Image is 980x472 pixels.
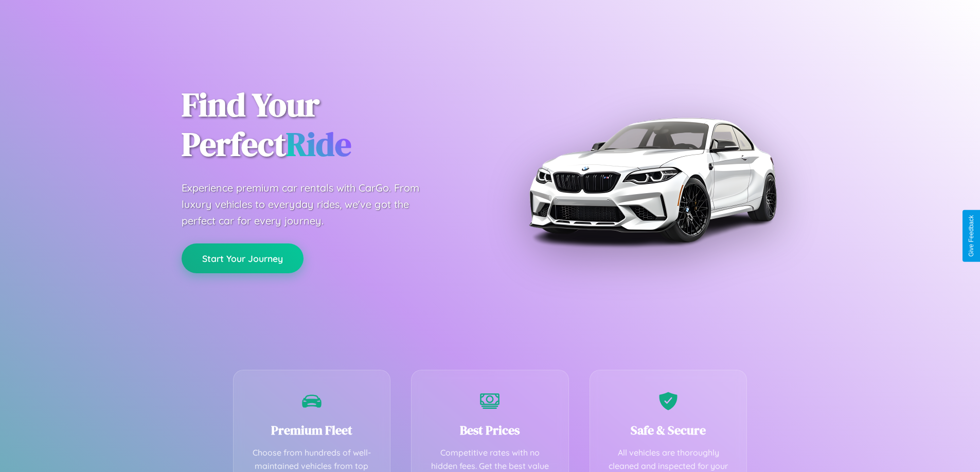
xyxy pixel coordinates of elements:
img: Premium BMW car rental vehicle [524,51,781,308]
h3: Safe & Secure [605,422,732,439]
span: Ride [286,122,351,166]
h1: Find Your Perfect [182,85,475,164]
p: Experience premium car rentals with CarGo. From luxury vehicles to everyday rides, we've got the ... [182,180,439,229]
div: Give Feedback [968,215,975,257]
button: Start Your Journey [182,243,304,273]
h3: Premium Fleet [249,422,375,439]
h3: Best Prices [427,422,553,439]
